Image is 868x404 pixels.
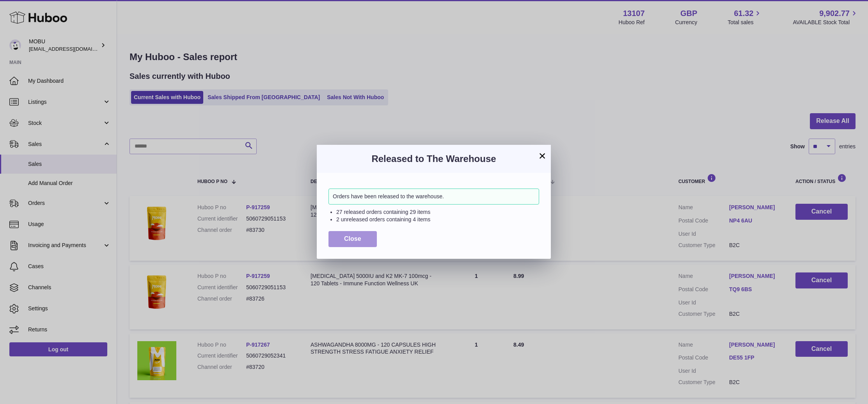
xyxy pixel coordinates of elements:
[336,216,539,223] li: 2 unreleased orders containing 4 items
[344,235,361,242] span: Close
[328,189,539,205] div: Orders have been released to the warehouse.
[328,153,539,165] h3: Released to The Warehouse
[328,231,377,247] button: Close
[336,208,539,216] li: 27 released orders containing 29 items
[538,151,547,160] button: ×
